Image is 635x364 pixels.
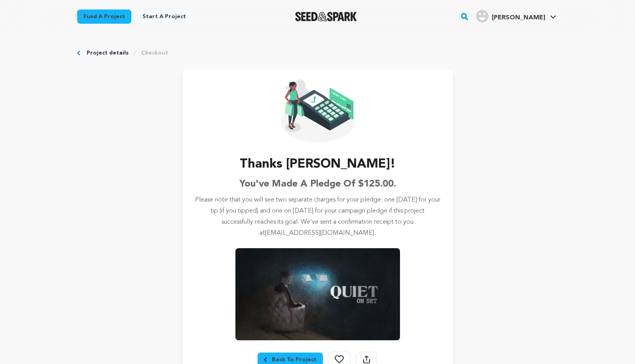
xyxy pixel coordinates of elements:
span: Lim Y.'s Profile [474,8,558,25]
a: Lim Y.'s Profile [474,8,558,23]
a: Seed&Spark Homepage [295,12,357,21]
h3: Thanks [PERSON_NAME]! [240,155,396,174]
a: Fund a project [77,9,131,24]
div: Breadcrumb [77,49,558,57]
img: Quiet On Set image [235,248,400,340]
img: user.png [476,10,489,23]
div: Breadcrumb [264,356,317,364]
h6: You've made a pledge of $125.00. [239,177,396,191]
img: Seed&Spark Confirmation Icon [281,79,355,142]
div: Lim Y.'s Profile [476,10,545,23]
a: Checkout [141,49,168,57]
a: Project details [87,49,129,57]
span: [PERSON_NAME] [492,15,545,21]
a: Start a project [136,9,192,24]
img: Seed&Spark Logo Dark Mode [295,12,357,21]
p: Please note that you will see two separate charges for your pledge: one [DATE] for your tip (if y... [195,194,440,239]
